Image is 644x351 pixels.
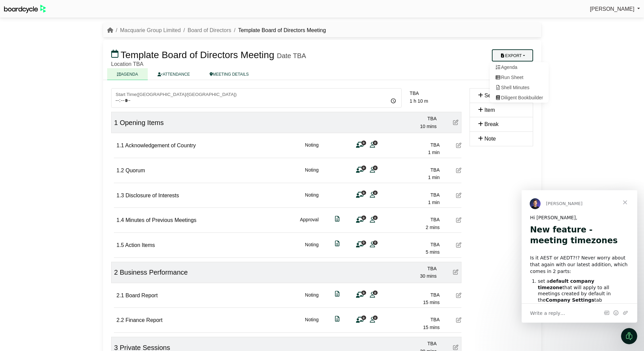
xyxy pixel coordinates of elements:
span: 5 mins [426,249,439,255]
span: 0 [361,141,366,145]
div: Noting [305,316,318,331]
div: Noting [305,166,318,181]
span: Location TBA [111,61,144,67]
span: 1.5 [117,242,124,248]
div: Noting [305,191,318,206]
span: Quorum [125,168,145,173]
div: Date TBA [277,52,306,60]
div: TBA [392,191,440,199]
span: 0 [373,191,378,195]
span: 1 min [428,200,439,205]
nav: breadcrumb [107,26,326,35]
div: TBA [389,115,437,122]
a: ATTENDANCE [148,68,199,80]
span: 1 [114,119,118,126]
span: 2.1 [117,293,124,298]
span: 2 [114,269,118,276]
span: Business Performance [120,269,188,276]
div: TBA [389,265,437,272]
span: 2.2 [117,317,124,323]
div: TBA [392,166,440,174]
span: 0 [373,241,378,245]
div: TBA [392,241,440,248]
div: Noting [305,141,318,156]
iframe: Intercom live chat message [522,190,637,323]
div: TBA [410,90,461,97]
div: Noting [305,291,318,306]
span: 2 mins [426,225,439,230]
span: 0 [361,291,366,295]
span: 0 [373,166,378,170]
div: Noting [305,241,318,256]
div: TBA [392,316,440,323]
span: 0 [373,291,378,295]
span: 0 [361,191,366,195]
span: 1 min [428,175,439,180]
div: Approval [300,216,318,231]
span: 0 [361,166,366,170]
button: Export [492,49,533,61]
a: Shell Minutes [490,82,549,93]
span: Template Board of Directors Meeting [121,50,274,60]
a: Agenda [490,62,549,72]
a: MEETING DETAILS [200,68,259,80]
a: AGENDA [107,68,148,80]
a: Diligent Bookbuilder [490,93,549,103]
img: BoardcycleBlackGreen-aaafeed430059cb809a45853b8cf6d952af9d84e6e89e1f1685b34bfd5cb7d64.svg [4,5,46,13]
span: 15 mins [423,325,439,330]
span: Section [484,93,502,98]
span: 0 [361,216,366,220]
span: 1 h 10 m [410,98,428,104]
a: Run Sheet [490,72,549,82]
div: TBA [392,216,440,223]
span: 30 mins [420,273,436,279]
a: Macquarie Group Limited [120,27,181,33]
span: 0 [361,241,366,245]
span: Break [484,121,499,127]
span: Minutes of Previous Meetings [125,217,196,223]
span: 10 mins [420,124,436,129]
span: Finance Report [125,317,162,323]
span: 1.4 [117,217,124,223]
div: TBA [389,340,437,347]
a: [PERSON_NAME] [590,5,640,14]
span: 0 [373,141,378,145]
li: Template Board of Directors Meeting [231,26,326,35]
div: TBA [392,141,440,149]
span: 1.3 [117,193,124,198]
span: Disclosure of Interests [125,193,179,198]
div: TBA [392,291,440,299]
span: 0 [361,316,366,320]
iframe: Intercom live chat [621,328,637,344]
span: Acknowledgement of Country [125,143,196,148]
span: 15 mins [423,300,439,305]
span: Note [484,136,496,142]
span: 0 [373,216,378,220]
span: 0 [373,316,378,320]
span: [PERSON_NAME] [590,6,635,12]
span: Opening Items [120,119,164,126]
a: Board of Directors [188,27,231,33]
span: Action Items [125,242,155,248]
span: 1.1 [117,143,124,148]
span: Item [484,107,495,113]
span: Board Report [125,293,158,298]
span: 1 min [428,150,439,155]
span: 1.2 [117,168,124,173]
